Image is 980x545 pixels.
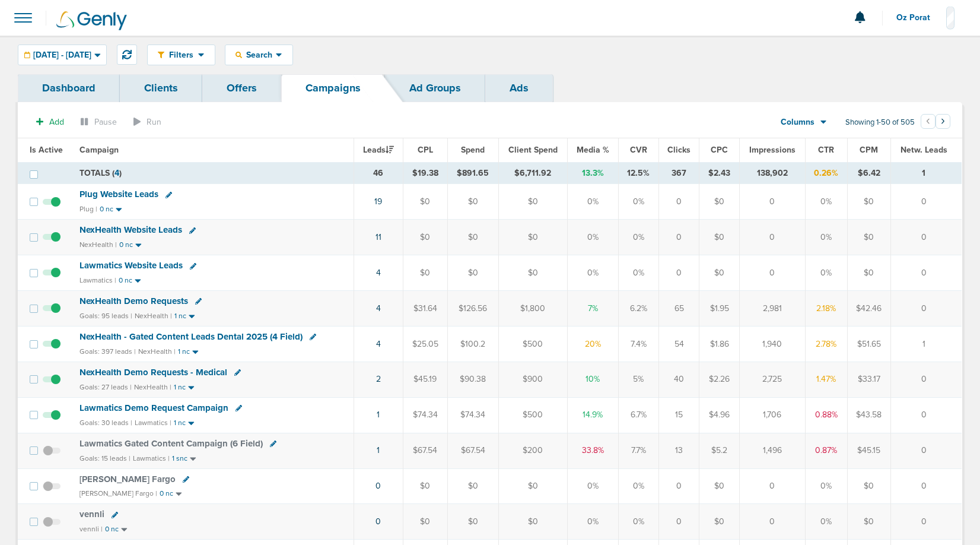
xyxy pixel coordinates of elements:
[79,189,158,199] span: Plug Website Leads
[658,220,699,255] td: 0
[805,162,847,184] td: 0.26%
[403,220,447,255] td: $0
[740,468,806,504] td: 0
[618,504,658,540] td: 0%
[447,162,498,184] td: $891.65
[568,220,619,255] td: 0%
[79,489,157,498] small: [PERSON_NAME] Fargo |
[921,116,950,130] ul: Pagination
[172,454,187,463] small: 1 snc
[418,145,433,155] span: CPL
[890,362,962,397] td: 0
[105,525,119,534] small: 0 nc
[30,145,63,155] span: Is Active
[658,362,699,397] td: 40
[699,326,740,362] td: $1.86
[119,276,132,285] small: 0 nc
[658,397,699,433] td: 15
[847,220,890,255] td: $0
[508,145,558,155] span: Client Spend
[79,438,263,449] span: Lawmatics Gated Content Campaign (6 Field)
[120,74,202,102] a: Clients
[79,296,188,306] span: NexHealth Demo Requests
[33,51,91,59] span: [DATE] - [DATE]
[805,326,847,362] td: 2.78%
[890,326,962,362] td: 1
[805,433,847,468] td: 0.87%
[847,397,890,433] td: $43.58
[498,468,567,504] td: $0
[699,291,740,327] td: $1.95
[699,397,740,433] td: $4.96
[847,433,890,468] td: $45.15
[618,162,658,184] td: 12.5%
[56,11,127,30] img: Genly
[847,184,890,220] td: $0
[805,468,847,504] td: 0%
[805,362,847,397] td: 1.47%
[618,433,658,468] td: 7.7%
[618,326,658,362] td: 7.4%
[740,433,806,468] td: 1,496
[447,255,498,291] td: $0
[890,433,962,468] td: 0
[498,433,567,468] td: $200
[49,117,64,127] span: Add
[385,74,485,102] a: Ad Groups
[376,303,381,313] a: 4
[740,255,806,291] td: 0
[376,268,381,278] a: 4
[936,114,950,129] button: Go to next page
[890,468,962,504] td: 0
[79,260,183,271] span: Lawmatics Website Leads
[618,291,658,327] td: 6.2%
[79,454,131,463] small: Goals: 15 leads |
[805,255,847,291] td: 0%
[630,145,647,155] span: CVR
[618,220,658,255] td: 0%
[79,525,103,533] small: vennli |
[568,291,619,327] td: 7%
[447,220,498,255] td: $0
[658,291,699,327] td: 65
[403,504,447,540] td: $0
[354,162,403,184] td: 46
[498,184,567,220] td: $0
[79,347,136,356] small: Goals: 397 leads |
[447,362,498,397] td: $90.38
[133,454,170,462] small: Lawmatics |
[79,224,182,235] span: NexHealth Website Leads
[377,445,380,455] a: 1
[890,184,962,220] td: 0
[134,383,171,391] small: NexHealth |
[119,240,133,249] small: 0 nc
[658,184,699,220] td: 0
[711,145,728,155] span: CPC
[699,255,740,291] td: $0
[242,50,276,60] span: Search
[740,220,806,255] td: 0
[847,362,890,397] td: $33.17
[377,410,380,420] a: 1
[658,255,699,291] td: 0
[618,184,658,220] td: 0%
[568,397,619,433] td: 14.9%
[740,184,806,220] td: 0
[498,220,567,255] td: $0
[281,74,385,102] a: Campaigns
[114,168,119,178] span: 4
[403,162,447,184] td: $19.38
[403,433,447,468] td: $67.54
[100,205,113,214] small: 0 nc
[498,504,567,540] td: $0
[174,383,186,392] small: 1 nc
[363,145,394,155] span: Leads
[138,347,176,356] small: NexHealth |
[174,312,186,321] small: 1 nc
[447,326,498,362] td: $100.2
[174,419,186,427] small: 1 nc
[847,291,890,327] td: $42.46
[667,145,691,155] span: Clicks
[577,145,609,155] span: Media %
[498,362,567,397] td: $900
